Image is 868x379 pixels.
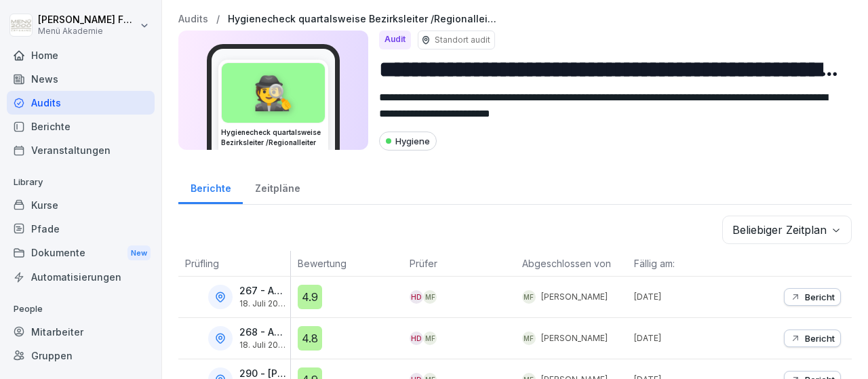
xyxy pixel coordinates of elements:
[243,169,312,204] a: Zeitpläne
[38,14,137,26] p: [PERSON_NAME] Faschon
[541,332,608,344] p: [PERSON_NAME]
[7,241,155,266] a: DokumenteNew
[784,288,841,306] button: Bericht
[298,256,397,271] p: Bewertung
[239,327,288,338] p: 268 - Amazon STR1 [GEOGRAPHIC_DATA]
[127,245,151,261] div: New
[435,34,490,46] p: Standort audit
[7,43,155,67] a: Home
[222,63,325,123] div: 🕵️
[410,290,423,304] div: HD
[298,326,322,351] div: 4.8
[7,67,155,91] a: News
[221,127,325,148] h3: Hygienecheck quartalsweise Bezirksleiter /Regionalleiter
[784,330,841,347] button: Bericht
[7,344,155,367] a: Gruppen
[379,31,411,49] div: Audit
[7,115,155,138] a: Berichte
[7,298,155,320] p: People
[522,256,621,271] p: Abgeschlossen von
[38,26,137,36] p: Menü Akademie
[298,285,322,309] div: 4.9
[634,291,740,303] p: [DATE]
[805,333,835,344] p: Bericht
[239,285,288,297] p: 267 - Amazon MUC3 Graben
[185,256,283,271] p: Prüfling
[522,290,536,304] div: MF
[239,340,288,350] p: 18. Juli 2025
[403,251,515,277] th: Prüfer
[805,292,835,302] p: Bericht
[7,217,155,241] a: Pfade
[178,169,243,204] a: Berichte
[423,332,437,345] div: MF
[634,332,740,344] p: [DATE]
[522,332,536,345] div: MF
[7,320,155,344] a: Mitarbeiter
[541,291,608,303] p: [PERSON_NAME]
[7,91,155,115] a: Audits
[7,265,155,289] a: Automatisierungen
[7,138,155,162] a: Veranstaltungen
[423,290,437,304] div: MF
[216,14,220,25] p: /
[239,299,288,308] p: 18. Juli 2025
[410,332,423,345] div: HD
[379,132,437,151] div: Hygiene
[7,172,155,193] p: Library
[178,14,208,25] a: Audits
[228,14,499,25] a: Hygienecheck quartalsweise Bezirksleiter /Regionalleiter
[7,193,155,217] a: Kurse
[7,241,155,266] div: Dokumente
[627,251,740,277] th: Fällig am:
